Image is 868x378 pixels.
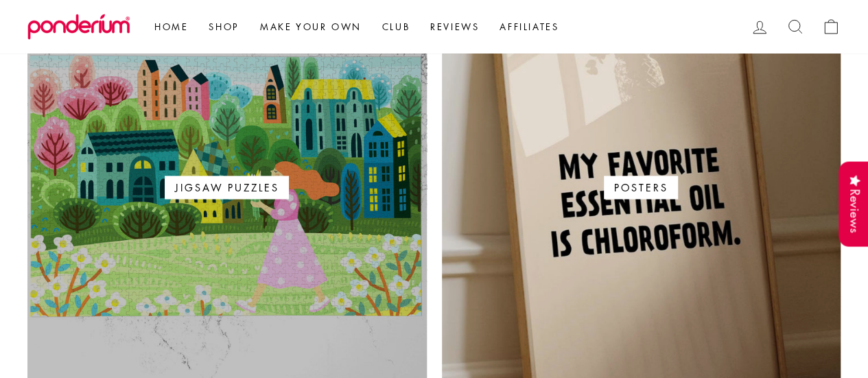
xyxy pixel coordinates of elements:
span: Posters [604,176,678,199]
a: Affiliates [489,14,569,39]
a: Make Your Own [250,14,372,39]
div: Reviews [838,161,868,247]
a: Shop [198,14,249,39]
a: Reviews [420,14,489,39]
span: Jigsaw Puzzles [165,176,289,199]
a: Club [372,14,420,39]
img: Ponderium [27,14,130,40]
a: Home [144,14,198,39]
ul: Primary [137,14,569,39]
